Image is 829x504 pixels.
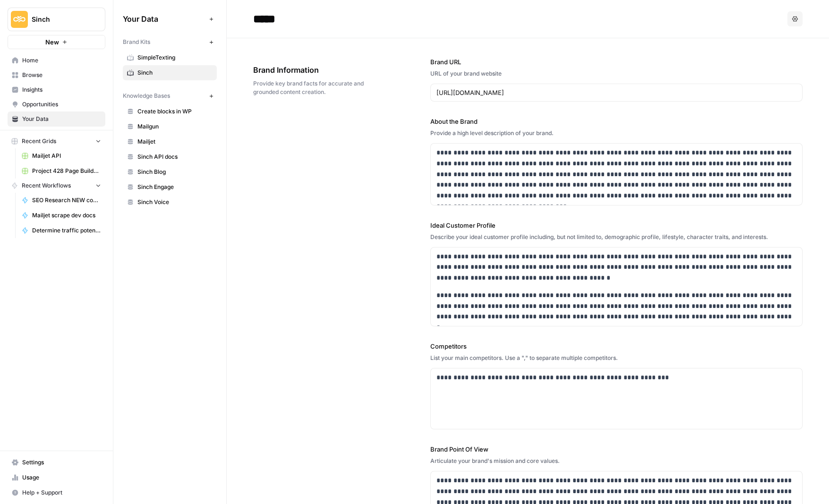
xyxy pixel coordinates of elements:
span: Home [22,56,101,65]
a: Sinch Blog [123,164,217,179]
span: Sinch API docs [137,153,213,161]
div: Provide a high level description of your brand. [430,129,803,137]
span: New [45,37,59,47]
a: Mailjet scrape dev docs [17,208,105,223]
span: Opportunities [22,100,101,109]
label: Brand URL [430,57,803,67]
span: Sinch Blog [137,168,213,176]
span: Sinch [32,15,89,24]
span: SimpleTexting [137,53,213,62]
span: SEO Research NEW content [32,196,101,205]
button: Workspace: Sinch [8,8,105,31]
span: Mailgun [137,122,213,131]
span: Recent Grids [22,137,56,145]
button: Recent Workflows [8,179,105,193]
span: Your Data [123,13,205,25]
span: Usage [22,473,101,482]
label: Brand Point Of View [430,444,803,454]
button: New [8,35,105,49]
div: List your main competitors. Use a "," to separate multiple competitors. [430,354,803,362]
span: Create blocks in WP [137,107,213,116]
label: About the Brand [430,117,803,126]
span: Mailjet [137,137,213,146]
span: Recent Workflows [22,181,71,190]
a: Settings [8,455,105,470]
a: Sinch Engage [123,179,217,195]
span: Brand Information [253,64,377,76]
a: Sinch Voice [123,195,217,210]
a: Project 428 Page Builder Tracker (NEW) [17,163,105,179]
a: Home [8,53,105,68]
a: Insights [8,82,105,97]
div: Describe your ideal customer profile including, but not limited to, demographic profile, lifestyl... [430,233,803,241]
label: Ideal Customer Profile [430,221,803,230]
a: Determine traffic potential for a keyword [17,223,105,238]
span: Sinch [137,68,213,77]
span: Insights [22,85,101,94]
span: Help + Support [22,488,101,497]
a: Browse [8,68,105,83]
a: Mailjet API [17,148,105,163]
span: Brand Kits [123,38,150,46]
a: Sinch [123,65,217,80]
a: Create blocks in WP [123,104,217,119]
a: Opportunities [8,97,105,112]
div: URL of your brand website [430,69,803,78]
img: Sinch Logo [11,11,28,28]
span: Project 428 Page Builder Tracker (NEW) [32,167,101,175]
span: Settings [22,458,101,467]
div: Articulate your brand's mission and core values. [430,457,803,465]
a: Your Data [8,111,105,127]
a: Mailjet [123,134,217,149]
label: Competitors [430,342,803,351]
button: Help + Support [8,485,105,500]
span: Mailjet API [32,152,101,160]
a: Sinch API docs [123,149,217,164]
span: Knowledge Bases [123,92,170,100]
span: Sinch Engage [137,183,213,191]
a: SEO Research NEW content [17,193,105,208]
a: Mailgun [123,119,217,134]
button: Recent Grids [8,134,105,148]
span: Sinch Voice [137,198,213,206]
span: Mailjet scrape dev docs [32,211,101,220]
input: www.sundaysoccer.com [436,88,796,97]
span: Determine traffic potential for a keyword [32,226,101,235]
a: SimpleTexting [123,50,217,65]
a: Usage [8,470,105,485]
span: Provide key brand facts for accurate and grounded content creation. [253,79,377,96]
span: Browse [22,71,101,79]
span: Your Data [22,115,101,123]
